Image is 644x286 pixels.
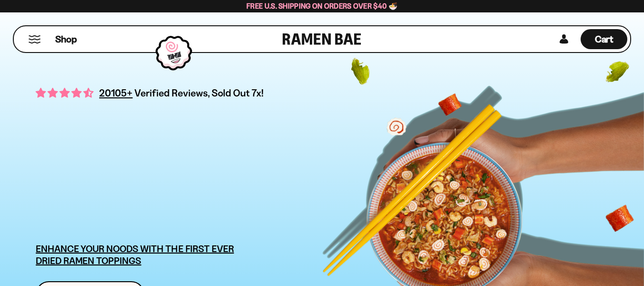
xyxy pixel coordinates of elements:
span: Cart [595,33,613,45]
span: 20105+ [99,85,133,100]
span: Shop [55,33,77,46]
button: Mobile Menu Trigger [28,35,41,43]
span: Verified Reviews, Sold Out 7x! [134,87,264,99]
span: Free U.S. Shipping on Orders over $40 🍜 [246,1,398,11]
a: Cart [581,26,627,52]
a: Shop [55,29,77,49]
